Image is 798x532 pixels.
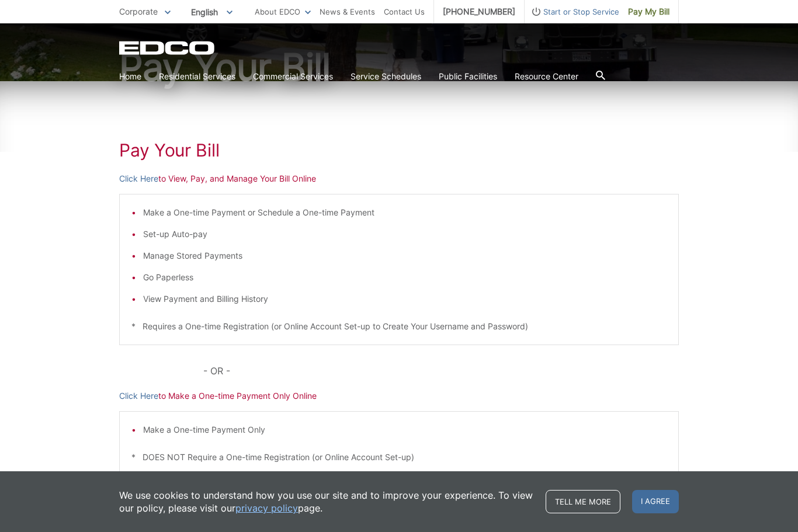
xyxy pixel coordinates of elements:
[351,70,421,83] a: Service Schedules
[143,423,667,436] li: Make a One-time Payment Only
[203,363,679,379] p: - OR -
[119,140,679,161] h1: Pay Your Bill
[119,41,216,55] a: EDCD logo. Return to the homepage.
[320,5,375,18] a: News & Events
[119,390,679,402] p: to Make a One-time Payment Only Online
[119,172,158,185] a: Click Here
[119,6,158,16] span: Corporate
[628,5,669,18] span: Pay My Bill
[143,206,667,219] li: Make a One-time Payment or Schedule a One-time Payment
[515,70,578,83] a: Resource Center
[546,490,620,513] a: Tell me more
[143,249,667,262] li: Manage Stored Payments
[384,5,425,18] a: Contact Us
[439,70,497,83] a: Public Facilities
[119,172,679,185] p: to View, Pay, and Manage Your Bill Online
[143,228,667,241] li: Set-up Auto-pay
[253,70,333,83] a: Commercial Services
[119,390,158,402] a: Click Here
[143,271,667,284] li: Go Paperless
[131,451,667,464] p: * DOES NOT Require a One-time Registration (or Online Account Set-up)
[119,70,141,83] a: Home
[131,320,667,333] p: * Requires a One-time Registration (or Online Account Set-up to Create Your Username and Password)
[235,502,298,514] a: privacy policy
[119,489,534,514] p: We use cookies to understand how you use our site and to improve your experience. To view our pol...
[632,490,679,513] span: I agree
[182,2,241,22] span: English
[255,5,311,18] a: About EDCO
[143,293,667,305] li: View Payment and Billing History
[159,70,235,83] a: Residential Services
